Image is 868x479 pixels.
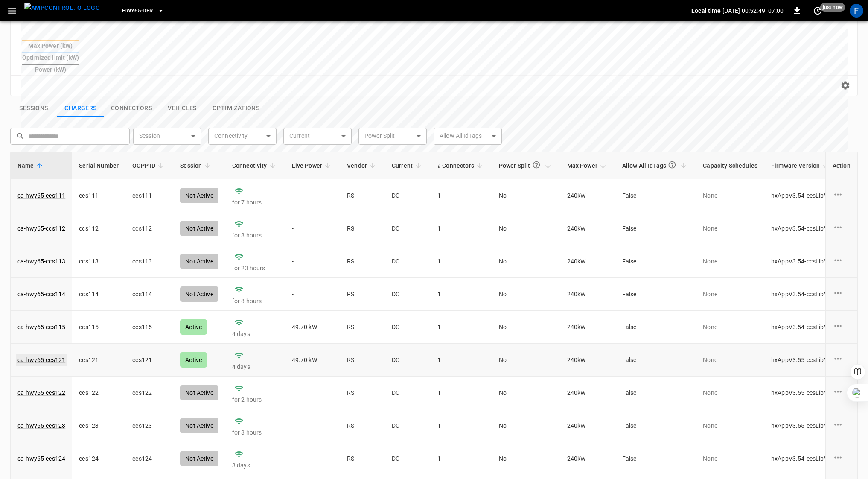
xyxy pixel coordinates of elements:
a: ca-hwy65-ccs112 [17,224,65,233]
td: ccs114 [72,278,125,311]
td: ccs123 [72,409,125,442]
div: charge point options [833,353,851,366]
span: just now [820,3,845,12]
td: 49.70 kW [285,344,341,377]
div: charge point options [833,321,851,333]
td: - [285,377,341,409]
td: 240 kW [560,377,615,409]
div: Active [180,352,207,368]
th: Action [825,152,857,179]
td: No [492,278,560,311]
a: ca-hwy65-ccs122 [17,388,65,397]
td: 1 [431,278,492,311]
p: None [703,454,757,463]
td: False [615,409,696,442]
button: show latest connectors [104,99,159,117]
p: None [703,421,757,430]
div: profile-icon [850,4,863,18]
td: hxAppV3.55-ccsLibV3.4 [764,344,843,377]
span: Current [392,161,424,171]
td: ccs114 [125,278,173,311]
p: None [703,356,757,364]
button: show latest charge points [57,99,104,117]
td: hxAppV3.54-ccsLibV3.4 [764,442,843,475]
p: Local time [691,6,721,15]
td: DC [385,409,431,442]
span: Max Power [567,161,609,171]
td: 240 kW [560,409,615,442]
div: charge point options [833,452,851,465]
td: 1 [431,344,492,377]
div: charge point options [833,222,851,235]
td: No [492,442,560,475]
td: ccs124 [72,442,125,475]
button: set refresh interval [811,4,824,18]
a: ca-hwy65-ccs121 [16,354,67,366]
td: hxAppV3.55-ccsLibV3.4 [764,409,843,442]
div: Active [180,319,207,335]
th: Capacity Schedules [696,152,764,179]
div: Not Active [180,418,218,433]
td: ccs121 [72,344,125,377]
p: [DATE] 00:52:49 -07:00 [722,6,784,15]
td: DC [385,377,431,409]
a: ca-hwy65-ccs113 [17,257,65,266]
div: Not Active [180,385,218,400]
button: show latest sessions [10,99,57,117]
td: 240 kW [560,311,615,344]
td: 240 kW [560,278,615,311]
td: ccs115 [125,311,173,344]
td: DC [385,278,431,311]
div: charge point options [833,386,851,399]
a: ca-hwy65-ccs114 [17,290,65,298]
td: 240 kW [560,344,615,377]
span: HWY65-DER [122,6,153,16]
span: Session [180,161,213,171]
span: Allow All IdTags [622,157,689,174]
a: ca-hwy65-ccs111 [17,191,65,200]
a: ca-hwy65-ccs123 [17,421,65,430]
p: 4 days [232,330,278,338]
td: DC [385,442,431,475]
p: None [703,323,757,331]
td: ccs122 [72,377,125,409]
div: charge point options [833,255,851,268]
td: False [615,311,696,344]
div: charge point options [833,419,851,432]
button: HWY65-DER [119,3,167,19]
button: show latest optimizations [206,99,266,117]
span: Vendor [347,161,378,171]
p: None [703,290,757,298]
span: # Connectors [437,161,485,171]
td: No [492,311,560,344]
p: None [703,388,757,397]
span: Live Power [292,161,334,171]
td: False [615,278,696,311]
span: Firmware Version [771,161,831,171]
td: hxAppV3.54-ccsLibV3.4 [764,278,843,311]
td: RS [340,344,385,377]
td: 1 [431,311,492,344]
td: 1 [431,377,492,409]
td: RS [340,377,385,409]
a: ca-hwy65-ccs124 [17,454,65,463]
td: False [615,442,696,475]
p: for 8 hours [232,428,278,437]
p: for 8 hours [232,297,278,305]
td: False [615,344,696,377]
td: 49.70 kW [285,311,341,344]
p: for 2 hours [232,395,278,404]
span: Connectivity [232,161,278,171]
button: show latest vehicles [159,99,206,117]
td: DC [385,311,431,344]
td: No [492,344,560,377]
td: 1 [431,442,492,475]
span: Name [17,161,45,171]
div: Not Active [180,286,218,302]
td: - [285,442,341,475]
td: ccs121 [125,344,173,377]
td: hxAppV3.54-ccsLibV3.4 [764,311,843,344]
td: ccs123 [125,409,173,442]
td: No [492,409,560,442]
span: OCPP ID [132,161,166,171]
